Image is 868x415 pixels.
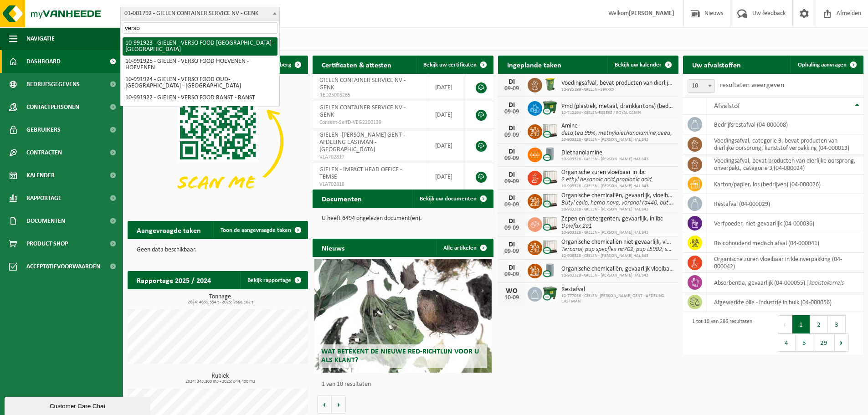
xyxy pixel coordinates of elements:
div: DI [503,195,521,202]
i: deta,tea 99%, methyldiethanolamine,aeea, [561,130,672,137]
span: Restafval [561,286,674,293]
button: 3 [828,315,846,333]
div: 09-09 [503,202,521,208]
span: Organische zuren vloeibaar in ibc [561,169,653,176]
li: 10-991924 - GIELEN - VERSO FOOD OUD-[GEOGRAPHIC_DATA] - [GEOGRAPHIC_DATA] [123,74,277,92]
img: LP-LD-00200-CU [542,262,558,278]
div: 10-09 [503,295,521,301]
td: verfpoeder, niet-gevaarlijk (04-000036) [707,214,863,233]
div: DI [503,148,521,155]
span: 10 [688,79,715,93]
div: DI [503,264,521,272]
td: [DATE] [428,101,466,128]
span: 10-903328 - GIELEN - [PERSON_NAME] HAL 843 [561,137,672,143]
p: 1 van 10 resultaten [322,381,488,388]
span: Dashboard [26,50,61,73]
button: 29 [813,333,835,352]
i: Tercarol, pup specflex nc702, pup t5902, spuien gaswasser, [561,246,710,253]
div: WO [503,287,521,295]
span: Verberg [271,62,291,68]
img: PB-IC-CU [542,216,558,231]
div: 09-09 [503,179,521,185]
img: Download de VHEPlus App [128,74,308,209]
li: 10-991925 - GIELEN - VERSO FOOD HOEVENEN - HOEVENEN [123,56,277,74]
label: resultaten weergeven [719,82,784,89]
button: Verberg [264,56,307,74]
span: 10-903328 - GIELEN - [PERSON_NAME] HAL 843 [561,207,674,212]
span: 10-903328 - GIELEN - [PERSON_NAME] HAL 843 [561,230,663,236]
span: Navigatie [26,27,55,50]
span: Toon de aangevraagde taken [221,227,291,233]
button: 1 [792,315,810,333]
span: VLA702818 [319,181,421,188]
img: WB-1100-CU [542,100,558,115]
h2: Nieuws [313,239,354,256]
td: organische zuren vloeibaar in kleinverpakking (04-000042) [707,253,863,273]
td: restafval (04-000029) [707,194,863,214]
td: karton/papier, los (bedrijven) (04-000026) [707,174,863,194]
a: Ophaling aanvragen [791,56,863,74]
span: 10-742194 - GIELEN-ESSERS / ROYAL CANIN [561,110,674,116]
span: Product Shop [26,232,68,255]
span: 2024: 4651,554 t - 2025: 2668,102 t [132,300,308,305]
span: 10-985399 - GIELEN - SPARKX [561,87,674,92]
img: PB-IC-CU [542,123,558,138]
button: Volgende [332,395,346,414]
button: Vorige [317,395,332,414]
div: DI [503,171,521,179]
span: 10 [688,80,714,92]
i: koolstokorrels [809,280,844,287]
span: Rapportage [26,187,62,210]
td: afgewerkte olie - industrie in bulk (04-000056) [707,292,863,312]
a: Wat betekent de nieuwe RED-richtlijn voor u als klant? [314,259,491,373]
a: Bekijk uw documenten [412,190,493,208]
span: Organische chemicaliën, gevaarlijk vloeibaar in 200l [561,266,674,273]
a: Bekijk rapportage [240,271,307,289]
button: 2 [810,315,828,333]
img: PB-IC-CU [542,239,558,255]
td: bedrijfsrestafval (04-000008) [707,115,863,134]
span: Documenten [26,210,65,232]
span: 10-777036 - GIELEN -[PERSON_NAME] GENT - AFDELING EASTMAN [561,293,674,304]
span: Gebruikers [26,118,61,141]
div: 09-09 [503,225,521,231]
img: PB-IC-CU [542,193,558,208]
p: Geen data beschikbaar. [137,247,299,253]
span: Voedingsafval, bevat producten van dierlijke oorsprong, onverpakt, categorie 3 [561,80,674,87]
i: Butyl cello, hema nova, voranol ra440, butyl carbito, pevale [561,200,712,206]
p: U heeft 6494 ongelezen document(en). [322,215,484,222]
h2: Uw afvalstoffen [683,56,750,73]
button: Previous [778,315,792,333]
a: Toon de aangevraagde taken [213,221,307,239]
td: [DATE] [428,128,466,163]
a: Alle artikelen [436,239,493,257]
div: 09-09 [503,86,521,92]
span: Bedrijfsgegevens [26,73,80,96]
span: Bekijk uw kalender [615,62,662,68]
td: voedingsafval, categorie 3, bevat producten van dierlijke oorsprong, kunststof verpakking (04-000... [707,134,863,154]
span: RED25005265 [319,92,421,99]
div: DI [503,102,521,109]
h3: Tonnage [132,294,308,305]
span: 01-001792 - GIELEN CONTAINER SERVICE NV - GENK [120,7,280,20]
span: 01-001792 - GIELEN CONTAINER SERVICE NV - GENK [121,7,279,20]
span: Wat betekent de nieuwe RED-richtlijn voor u als klant? [321,348,479,364]
li: 10-991923 - GIELEN - VERSO FOOD [GEOGRAPHIC_DATA] - [GEOGRAPHIC_DATA] [123,37,277,56]
div: 09-09 [503,272,521,278]
button: 5 [796,333,813,352]
span: Contactpersonen [26,96,79,118]
h3: Kubiek [132,373,308,384]
span: Consent-SelfD-VEG2200139 [319,119,421,126]
a: Bekijk uw certificaten [416,56,493,74]
button: Next [835,333,849,352]
td: [DATE] [428,163,466,190]
span: Acceptatievoorwaarden [26,255,100,278]
h2: Rapportage 2025 / 2024 [128,271,220,289]
td: voedingsafval, bevat producten van dierlijke oorsprong, onverpakt, categorie 3 (04-000024) [707,154,863,174]
img: WB-0240-HPE-GN-50 [542,77,558,92]
div: DI [503,241,521,248]
span: 2024: 343,200 m3 - 2025: 344,400 m3 [132,379,308,384]
i: Dowfax 2a1 [561,223,592,230]
div: 09-09 [503,155,521,162]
